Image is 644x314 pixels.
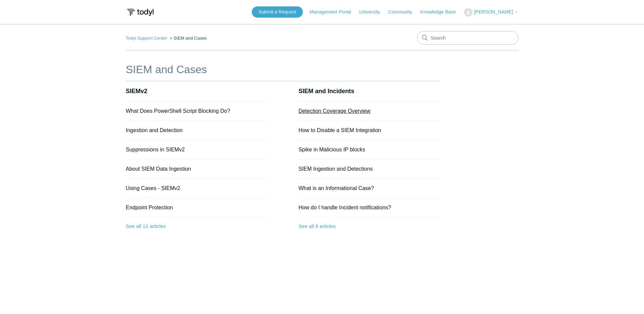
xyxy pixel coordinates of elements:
button: [PERSON_NAME] [464,8,518,17]
a: What Does PowerShell Script Blocking Do? [126,108,230,114]
li: Todyl Support Center [126,36,169,41]
a: Management Portal [310,8,358,16]
a: Community [388,8,419,16]
a: Spike in Malicious IP blocks [298,147,365,152]
a: How do I handle Incident notifications? [298,205,391,210]
span: [PERSON_NAME] [474,9,513,15]
a: SIEM and Incidents [298,88,354,95]
a: Endpoint Protection [126,205,173,210]
a: SIEM Ingestion and Detections [298,166,373,172]
img: Todyl Support Center Help Center home page [126,6,155,19]
a: Ingestion and Detection [126,127,183,133]
a: See all 8 articles [298,217,440,235]
a: SIEMv2 [126,88,148,95]
a: Suppressions in SIEMv2 [126,147,185,152]
a: Knowledge Base [420,8,463,16]
li: SIEM and Cases [168,36,206,41]
a: Using Cases - SIEMv2 [126,185,180,191]
input: Search [417,31,518,45]
a: University [359,8,386,16]
a: How to Disable a SIEM Integration [298,127,381,133]
h1: SIEM and Cases [126,61,440,78]
a: Detection Coverage Overview [298,108,371,114]
a: Submit a Request [252,6,303,18]
a: What is an Informational Case? [298,185,374,191]
a: See all 11 articles [126,217,267,235]
a: About SIEM Data Ingestion [126,166,191,172]
a: Todyl Support Center [126,36,167,41]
